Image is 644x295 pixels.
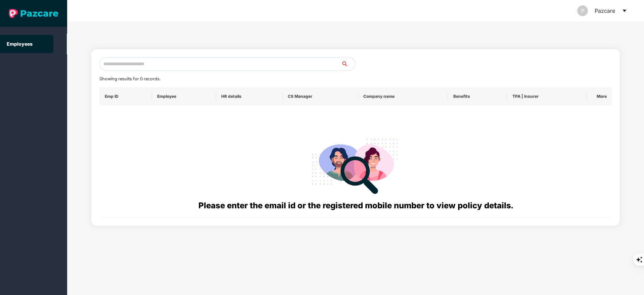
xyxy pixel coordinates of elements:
[152,87,216,106] th: Employee
[99,76,160,81] span: Showing results for 0 records.
[581,5,584,16] span: P
[622,8,627,13] span: caret-down
[358,87,448,106] th: Company name
[198,201,513,210] span: Please enter the email id or the registered mobile number to view policy details.
[586,87,612,106] th: More
[7,41,33,47] a: Employees
[448,87,507,106] th: Benefits
[507,87,586,106] th: TPA | Insurer
[341,57,355,71] button: search
[99,87,152,106] th: Emp ID
[216,87,282,106] th: HR details
[341,61,355,67] span: search
[307,131,404,199] img: svg+xml;base64,PHN2ZyB4bWxucz0iaHR0cDovL3d3dy53My5vcmcvMjAwMC9zdmciIHdpZHRoPSIyODgiIGhlaWdodD0iMj...
[282,87,358,106] th: CS Manager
